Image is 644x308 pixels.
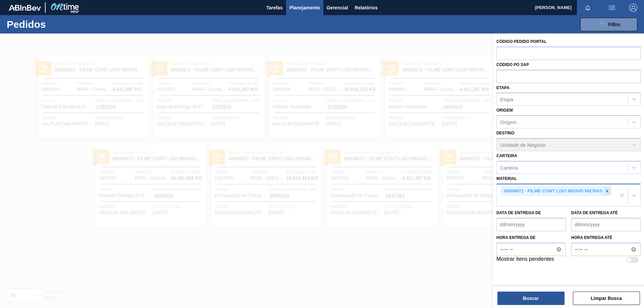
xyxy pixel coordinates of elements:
[500,165,518,170] div: Carteira
[7,20,107,28] h1: Pedidos
[496,218,566,231] input: dd/mm/yyyy
[496,233,566,243] label: Hora entrega de
[571,233,641,243] label: Hora entrega até
[496,131,514,135] label: Destino
[571,218,641,231] input: dd/mm/yyyy
[496,108,513,113] label: Origem
[608,22,620,27] span: Filtro
[496,176,517,181] label: Material
[266,4,283,12] span: Tarefas
[629,4,637,12] img: Logout
[500,97,513,102] div: Etapa
[496,256,554,264] label: Mostrar itens pendentes
[496,85,509,90] label: Etapa
[608,4,616,12] img: userActions
[496,210,541,215] label: Data de Entrega de
[580,18,637,31] button: Filtro
[501,187,603,195] div: 30004672 - FILME CONT LISO 860X45 MICRAS
[496,153,517,158] label: Carteira
[355,4,378,12] span: Relatórios
[500,119,517,125] div: Origem
[496,62,529,67] label: Códido PO SAP
[289,4,320,12] span: Planejamento
[577,3,598,12] button: Notificações
[327,4,348,12] span: Gerencial
[571,210,618,215] label: Data de Entrega até
[496,39,547,44] label: Código Pedido Portal
[9,5,41,11] img: TNhmsLtSVTkK8tSr43FrP2fwEKptu5GPRR3wAAAABJRU5ErkJggg==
